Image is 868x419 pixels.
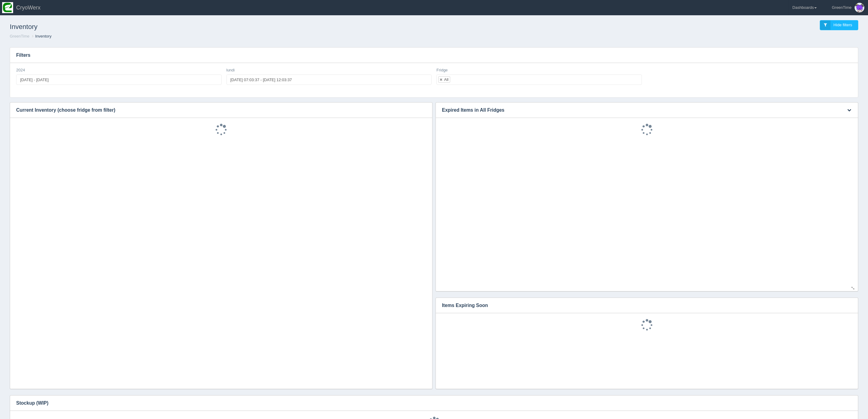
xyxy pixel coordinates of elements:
div: All [444,78,448,81]
label: 2024 [16,67,25,73]
a: Hide filters [820,20,858,30]
span: CryoWerx [16,5,41,11]
span: Hide filters [834,23,852,27]
h1: Inventory [10,20,434,34]
a: GreenTime [10,34,30,38]
div: GreenTime [832,2,852,14]
h3: Items Expiring Soon [436,298,849,313]
h3: Current Inventory (choose fridge from filter) [10,103,423,118]
img: Profile Picture [855,3,864,13]
label: Fridge [436,67,448,73]
h3: Expired Items in All Fridges [436,103,839,118]
label: lundi [226,67,235,73]
h3: Filters [10,48,858,63]
img: so2zg2bv3y2ub16hxtjr.png [2,2,13,13]
li: Inventory [31,34,51,39]
h3: Stockup (WIP) [10,396,849,411]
